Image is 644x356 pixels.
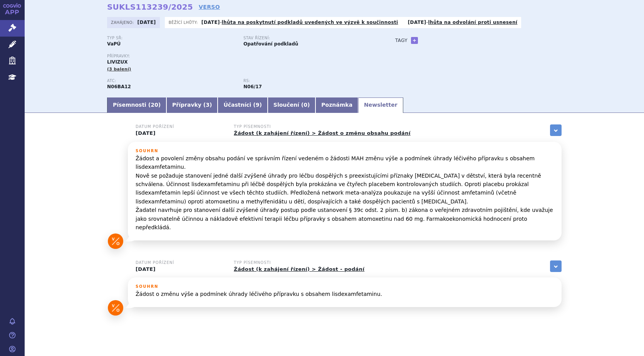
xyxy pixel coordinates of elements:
strong: lisdexamfetamin [243,84,262,89]
a: Žádost (k zahájení řízení) > Žádost - podání [234,266,364,272]
strong: [DATE] [138,20,156,25]
span: 0 [304,102,307,108]
p: ATC: [107,79,236,83]
span: (3 balení) [107,67,131,72]
p: Žádost a povolení změny obsahu podání ve správním řízení vedeném o žádosti MAH změnu výše a podmí... [136,154,554,232]
h3: Datum pořízení [136,260,224,265]
p: - [408,19,518,25]
p: Stav řízení: [243,36,372,40]
h3: Datum pořízení [136,124,224,129]
p: Přípravky: [107,54,380,59]
p: Typ SŘ: [107,36,236,40]
p: RS: [243,79,372,83]
a: Sloučení (0) [268,97,315,113]
strong: [DATE] [201,20,220,25]
h3: Souhrn [136,149,554,153]
span: 3 [206,102,210,108]
a: Přípravky (3) [166,97,218,113]
h3: Typ písemnosti [234,124,411,129]
a: lhůta na poskytnutí podkladů uvedených ve výzvě k součinnosti [222,20,398,25]
a: Žádost (k zahájení řízení) > Žádost o změnu obsahu podání [234,130,411,136]
a: zobrazit vše [550,260,562,272]
a: Písemnosti (20) [107,97,166,113]
p: [DATE] [136,266,224,272]
a: VERSO [199,3,220,11]
span: LIVIZUX [107,59,128,65]
h3: Typ písemnosti [234,260,364,265]
span: 20 [151,102,158,108]
a: lhůta na odvolání proti usnesení [428,20,517,25]
span: 9 [256,102,260,108]
h3: Souhrn [136,284,554,289]
strong: VaPÚ [107,41,121,47]
span: Zahájeno: [111,19,135,25]
h3: Tagy [395,36,408,45]
a: Newsletter [358,97,403,113]
a: + [411,37,418,44]
strong: [DATE] [408,20,426,25]
span: Běžící lhůty: [169,19,200,25]
a: Poznámka [315,97,358,113]
a: Účastníci (9) [218,97,267,113]
a: zobrazit vše [550,124,562,136]
strong: Opatřování podkladů [243,41,298,47]
p: [DATE] [136,130,224,136]
p: Žádost o změnu výše a podmínek úhrady léčivého přípravku s obsahem lisdexamfetaminu. [136,290,554,298]
p: - [201,19,398,25]
strong: LISDEXAMFETAMIN [107,84,131,89]
strong: SUKLS113239/2025 [107,2,193,12]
